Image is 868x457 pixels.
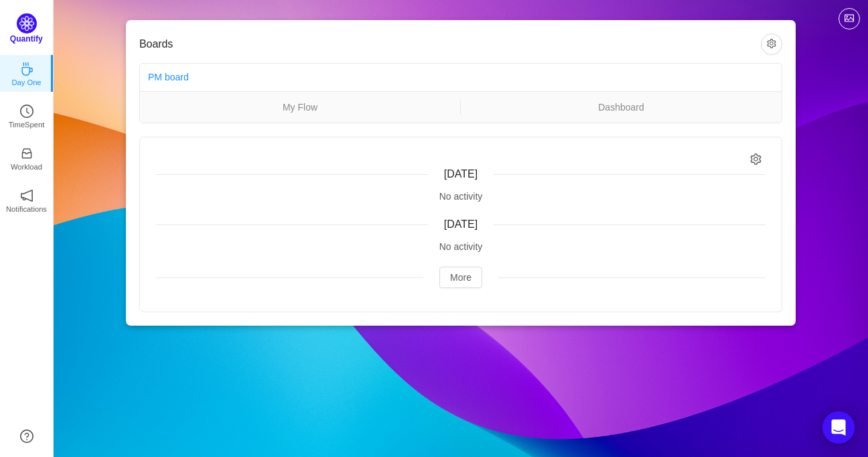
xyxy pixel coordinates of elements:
i: icon: notification [20,189,33,202]
p: Workload [11,161,42,173]
button: icon: setting [761,34,782,55]
a: icon: notificationNotifications [20,193,33,206]
span: [DATE] [444,168,478,180]
button: icon: picture [839,8,860,29]
i: icon: setting [750,153,762,165]
p: Notifications [6,203,47,215]
div: No activity [156,190,766,204]
div: No activity [156,240,766,254]
i: icon: clock-circle [20,105,33,118]
a: icon: question-circle [20,430,33,443]
a: Dashboard [461,100,782,115]
a: icon: inboxWorkload [20,151,33,164]
i: icon: inbox [20,147,33,160]
p: Quantify [10,33,43,45]
div: Open Intercom Messenger [822,411,855,444]
button: More [439,267,482,288]
p: TimeSpent [9,119,45,131]
h3: Boards [139,38,761,51]
a: My Flow [140,100,460,115]
p: Day One [11,76,41,88]
a: icon: clock-circleTimeSpent [20,109,33,122]
span: [DATE] [444,218,478,230]
a: PM board [148,72,189,82]
a: icon: coffeeDay One [20,66,33,80]
i: icon: coffee [20,62,33,76]
img: Quantify [17,13,37,34]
